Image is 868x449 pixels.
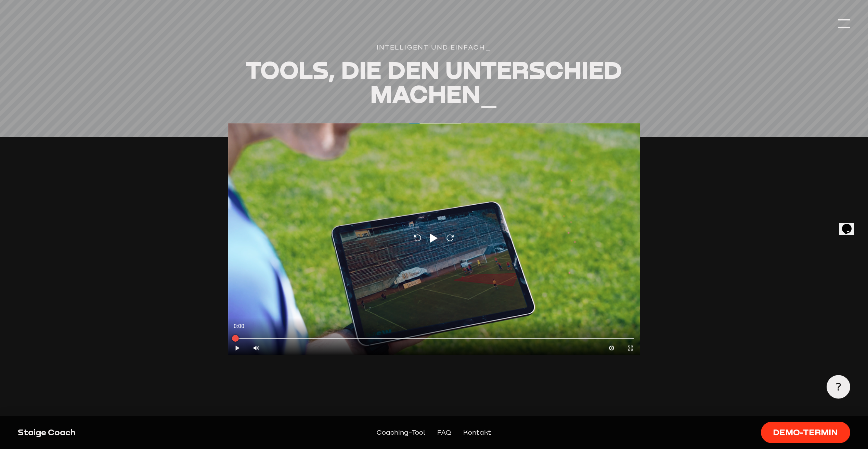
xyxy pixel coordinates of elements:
[377,427,425,437] a: Coaching-Tool
[437,427,451,437] a: FAQ
[839,214,861,235] iframe: chat widget
[228,42,640,52] div: Intelligent und einfach_
[228,318,434,335] div: 0:00
[387,55,622,84] span: den Unterschied
[370,79,497,108] span: machen_
[246,55,381,84] span: Tools, die
[18,426,219,438] div: Staige Coach
[463,427,491,437] a: Kontakt
[761,422,850,443] a: Demo-Termin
